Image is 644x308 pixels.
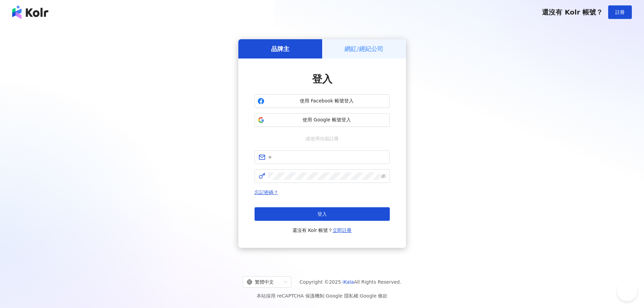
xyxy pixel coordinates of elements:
[267,117,387,123] span: 使用 Google 帳號登入
[312,73,332,85] span: 登入
[381,174,386,179] span: eye-invisible
[542,8,603,16] span: 還沒有 Kolr 帳號？
[342,279,354,285] a: iKala
[292,226,352,234] span: 還沒有 Kolr 帳號？
[257,292,387,300] span: 本站採用 reCAPTCHA 保護機制
[608,5,632,19] button: 註冊
[326,293,358,299] a: Google 隱私權
[247,277,281,287] div: 繁體中文
[617,281,637,301] iframe: Help Scout Beacon - Open
[300,278,401,286] span: Copyright © 2025 All Rights Reserved.
[324,293,326,299] span: |
[333,228,352,233] a: 立即註冊
[358,293,360,299] span: |
[267,98,387,104] span: 使用 Facebook 帳號登入
[317,211,327,217] span: 登入
[255,113,390,127] button: 使用 Google 帳號登入
[271,45,289,53] h5: 品牌主
[615,9,625,15] span: 註冊
[255,207,390,221] button: 登入
[255,190,278,195] a: 忘記密碼？
[301,135,343,142] span: 或使用信箱註冊
[255,94,390,108] button: 使用 Facebook 帳號登入
[12,5,48,19] img: logo
[360,293,387,299] a: Google 條款
[344,45,383,53] h5: 網紅/經紀公司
